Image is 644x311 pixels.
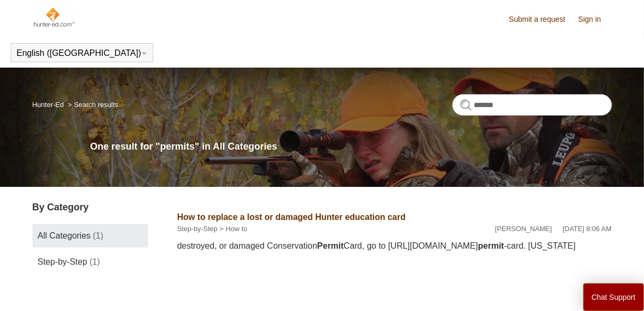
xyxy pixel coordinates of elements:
img: Hunter-Ed Help Center home page [32,6,76,28]
a: How to [226,225,247,233]
input: Search [452,94,612,116]
time: 07/28/2022, 08:06 [563,225,612,233]
a: Step-by-Step [177,225,218,233]
span: Step-by-Step [38,257,87,266]
em: permit [478,241,504,250]
a: Submit a request [509,14,576,25]
button: English ([GEOGRAPHIC_DATA]) [16,48,147,58]
span: All Categories [38,231,91,240]
li: Search results [65,101,118,109]
li: How to [218,224,247,234]
span: (1) [89,257,100,266]
a: How to replace a lost or damaged Hunter education card [177,212,406,222]
span: (1) [93,231,104,240]
a: All Categories (1) [32,224,148,248]
a: Hunter-Ed [32,101,64,109]
h3: By Category [32,200,148,215]
li: Hunter-Ed [32,101,66,109]
div: destroyed, or damaged Conservation Card, go to [URL][DOMAIN_NAME] -card. [US_STATE] [177,240,612,252]
li: Step-by-Step [177,224,218,234]
em: Permit [317,241,344,250]
a: Sign in [579,14,612,25]
li: [PERSON_NAME] [495,224,552,234]
h1: One result for "permits" in All Categories [90,140,612,154]
a: Step-by-Step (1) [32,250,148,274]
